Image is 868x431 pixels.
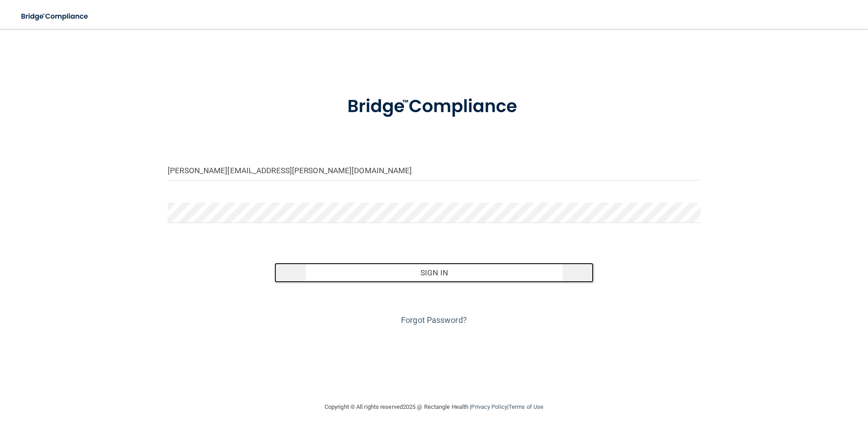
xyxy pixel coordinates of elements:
[14,7,97,26] img: bridge_compliance_login_screen.278c3ca4.svg
[401,315,467,325] a: Forgot Password?
[471,403,507,410] a: Privacy Policy
[274,263,594,283] button: Sign In
[509,403,543,410] a: Terms of Use
[329,83,539,130] img: bridge_compliance_login_screen.278c3ca4.svg
[168,160,700,180] input: Email
[269,393,599,422] div: Copyright © All rights reserved 2025 @ Rectangle Health | |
